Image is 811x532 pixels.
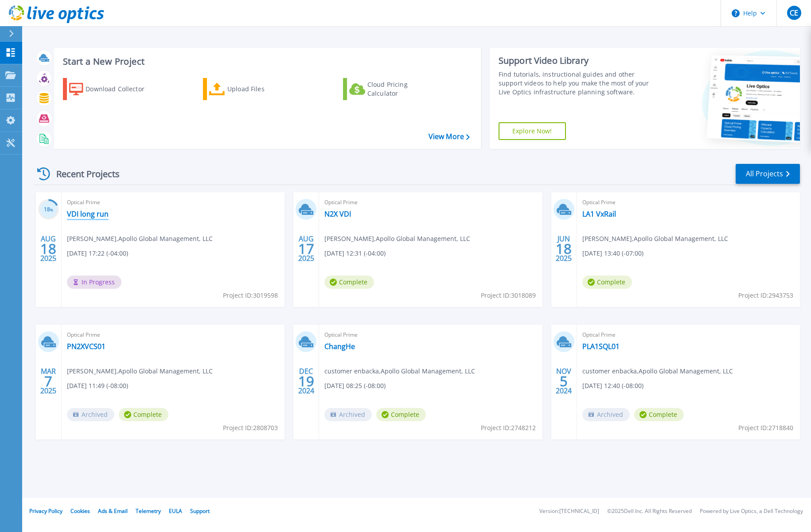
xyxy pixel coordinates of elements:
span: Project ID: 2748212 [481,423,536,433]
span: Complete [119,408,168,421]
span: Optical Prime [67,330,279,340]
span: [DATE] 13:40 (-07:00) [582,249,643,258]
div: Support Video Library [499,55,656,66]
span: Complete [634,408,684,421]
span: Archived [67,408,114,421]
a: Cloud Pricing Calculator [343,78,442,100]
span: In Progress [67,276,121,289]
span: Archived [324,408,372,421]
span: [DATE] 12:31 (-04:00) [324,249,386,258]
span: Optical Prime [324,330,537,340]
span: [PERSON_NAME] , Apollo Global Management, LLC [67,234,213,244]
span: Project ID: 2718840 [738,423,793,433]
div: Find tutorials, instructional guides and other support videos to help you make the most of your L... [499,70,656,97]
span: Archived [582,408,630,421]
span: Optical Prime [324,198,537,207]
div: MAR 2025 [40,365,57,397]
a: PN2XVCS01 [67,342,105,351]
span: 18 [556,245,572,252]
span: 7 [44,377,52,385]
a: EULA [169,507,182,515]
span: CE [790,9,798,16]
a: Support [190,507,210,515]
h3: Start a New Project [63,57,469,66]
span: Optical Prime [582,330,795,340]
a: Ads & Email [98,507,128,515]
a: Explore Now! [499,122,566,140]
div: JUN 2025 [555,233,572,265]
a: ChangHe [324,342,355,351]
span: Complete [582,276,632,289]
span: [DATE] 12:40 (-08:00) [582,381,643,391]
span: [PERSON_NAME] , Apollo Global Management, LLC [582,234,728,244]
div: AUG 2025 [40,233,57,265]
span: Optical Prime [582,198,795,207]
span: 5 [560,377,568,385]
div: AUG 2025 [298,233,315,265]
span: [DATE] 11:49 (-08:00) [67,381,128,391]
a: LA1 VxRail [582,210,616,218]
span: [PERSON_NAME] , Apollo Global Management, LLC [324,234,470,244]
div: Upload Files [227,80,298,98]
a: Telemetry [136,507,161,515]
li: Version: [TECHNICAL_ID] [539,509,599,514]
a: Upload Files [203,78,302,100]
a: Privacy Policy [29,507,62,515]
span: [DATE] 17:22 (-04:00) [67,249,128,258]
span: Complete [376,408,426,421]
a: View More [429,132,470,141]
span: 19 [298,377,314,385]
span: Optical Prime [67,198,279,207]
span: [PERSON_NAME] , Apollo Global Management, LLC [67,366,213,376]
span: Project ID: 3019598 [223,291,278,300]
a: Cookies [70,507,90,515]
a: N2X VDI [324,210,351,218]
span: 18 [40,245,56,252]
span: Project ID: 2943753 [738,291,793,300]
span: Complete [324,276,374,289]
span: [DATE] 08:25 (-08:00) [324,381,386,391]
a: Download Collector [63,78,162,100]
li: © 2025 Dell Inc. All Rights Reserved [607,509,692,514]
div: Recent Projects [34,163,132,185]
span: % [50,207,53,212]
span: 17 [298,245,314,252]
a: All Projects [736,164,800,184]
a: VDI long run [67,210,109,218]
h3: 18 [38,205,59,215]
span: customer enbacka , Apollo Global Management, LLC [324,366,475,376]
li: Powered by Live Optics, a Dell Technology [700,509,803,514]
span: Project ID: 3018089 [481,291,536,300]
span: customer enbacka , Apollo Global Management, LLC [582,366,733,376]
span: Project ID: 2808703 [223,423,278,433]
div: Cloud Pricing Calculator [367,80,438,98]
div: NOV 2024 [555,365,572,397]
a: PLA1SQL01 [582,342,620,351]
div: Download Collector [86,80,156,98]
div: DEC 2024 [298,365,315,397]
